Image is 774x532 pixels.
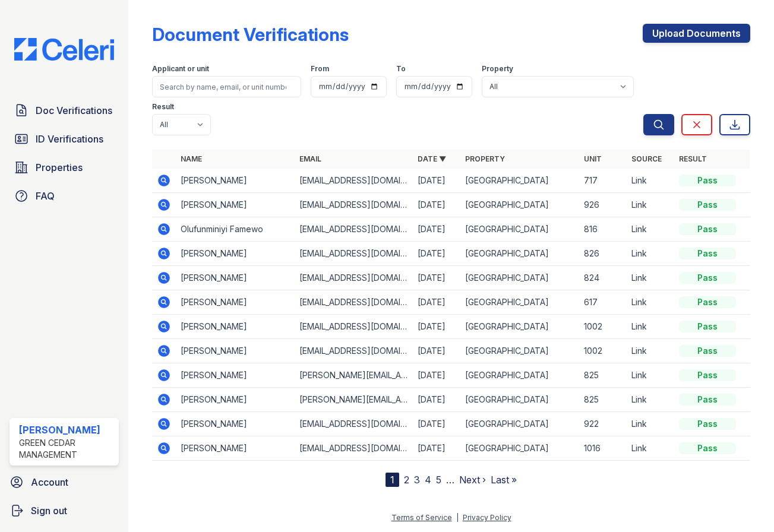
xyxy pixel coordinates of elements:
[579,339,627,363] td: 1002
[176,290,295,315] td: [PERSON_NAME]
[31,503,67,518] span: Sign out
[460,388,579,412] td: [GEOGRAPHIC_DATA]
[425,474,431,486] a: 4
[295,290,413,315] td: [EMAIL_ADDRESS][DOMAIN_NAME]
[679,345,736,357] div: Pass
[176,388,295,412] td: [PERSON_NAME]
[418,154,446,163] a: Date ▼
[413,217,460,242] td: [DATE]
[460,315,579,339] td: [GEOGRAPHIC_DATA]
[295,266,413,290] td: [EMAIL_ADDRESS][DOMAIN_NAME]
[627,242,674,266] td: Link
[584,154,602,163] a: Unit
[679,199,736,211] div: Pass
[31,475,68,489] span: Account
[36,132,103,146] span: ID Verifications
[627,169,674,193] td: Link
[627,412,674,436] td: Link
[579,412,627,436] td: 922
[482,64,513,74] label: Property
[5,38,124,61] img: CE_Logo_Blue-a8612792a0a2168367f1c8372b55b34899dd931a85d93a1a3d3e32e68fde9ad4.png
[627,436,674,461] td: Link
[414,474,420,486] a: 3
[579,315,627,339] td: 1002
[152,64,209,74] label: Applicant or unit
[679,248,736,259] div: Pass
[36,103,112,118] span: Doc Verifications
[413,412,460,436] td: [DATE]
[491,474,517,486] a: Last »
[579,290,627,315] td: 617
[627,315,674,339] td: Link
[579,217,627,242] td: 816
[460,193,579,217] td: [GEOGRAPHIC_DATA]
[413,315,460,339] td: [DATE]
[463,513,511,522] a: Privacy Policy
[460,363,579,388] td: [GEOGRAPHIC_DATA]
[176,193,295,217] td: [PERSON_NAME]
[679,394,736,406] div: Pass
[460,242,579,266] td: [GEOGRAPHIC_DATA]
[460,412,579,436] td: [GEOGRAPHIC_DATA]
[5,470,124,494] a: Account
[413,388,460,412] td: [DATE]
[152,102,174,112] label: Result
[460,290,579,315] td: [GEOGRAPHIC_DATA]
[679,296,736,308] div: Pass
[413,193,460,217] td: [DATE]
[311,64,329,74] label: From
[679,369,736,381] div: Pass
[413,436,460,461] td: [DATE]
[627,290,674,315] td: Link
[413,363,460,388] td: [DATE]
[413,339,460,363] td: [DATE]
[176,315,295,339] td: [PERSON_NAME]
[627,363,674,388] td: Link
[295,436,413,461] td: [EMAIL_ADDRESS][DOMAIN_NAME]
[459,474,486,486] a: Next ›
[465,154,505,163] a: Property
[36,189,55,203] span: FAQ
[176,242,295,266] td: [PERSON_NAME]
[181,154,202,163] a: Name
[404,474,409,486] a: 2
[456,513,459,522] div: |
[176,169,295,193] td: [PERSON_NAME]
[36,160,83,175] span: Properties
[413,169,460,193] td: [DATE]
[5,499,124,522] button: Sign out
[19,423,114,437] div: [PERSON_NAME]
[679,321,736,332] div: Pass
[579,436,627,461] td: 1016
[460,436,579,461] td: [GEOGRAPHIC_DATA]
[579,266,627,290] td: 824
[10,184,119,208] a: FAQ
[460,169,579,193] td: [GEOGRAPHIC_DATA]
[413,242,460,266] td: [DATE]
[176,217,295,242] td: Olufunminiyi Famewo
[627,266,674,290] td: Link
[391,513,452,522] a: Terms of Service
[152,76,301,97] input: Search by name, email, or unit number
[460,217,579,242] td: [GEOGRAPHIC_DATA]
[295,242,413,266] td: [EMAIL_ADDRESS][DOMAIN_NAME]
[579,193,627,217] td: 926
[679,154,707,163] a: Result
[579,388,627,412] td: 825
[579,363,627,388] td: 825
[679,223,736,235] div: Pass
[295,217,413,242] td: [EMAIL_ADDRESS][DOMAIN_NAME]
[396,64,406,74] label: To
[295,363,413,388] td: [PERSON_NAME][EMAIL_ADDRESS][DOMAIN_NAME]
[10,156,119,179] a: Properties
[631,154,662,163] a: Source
[679,272,736,284] div: Pass
[295,388,413,412] td: [PERSON_NAME][EMAIL_ADDRESS][DOMAIN_NAME]
[19,437,114,461] div: Green Cedar Management
[460,339,579,363] td: [GEOGRAPHIC_DATA]
[627,217,674,242] td: Link
[679,175,736,186] div: Pass
[579,242,627,266] td: 826
[295,412,413,436] td: [EMAIL_ADDRESS][DOMAIN_NAME]
[10,99,119,122] a: Doc Verifications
